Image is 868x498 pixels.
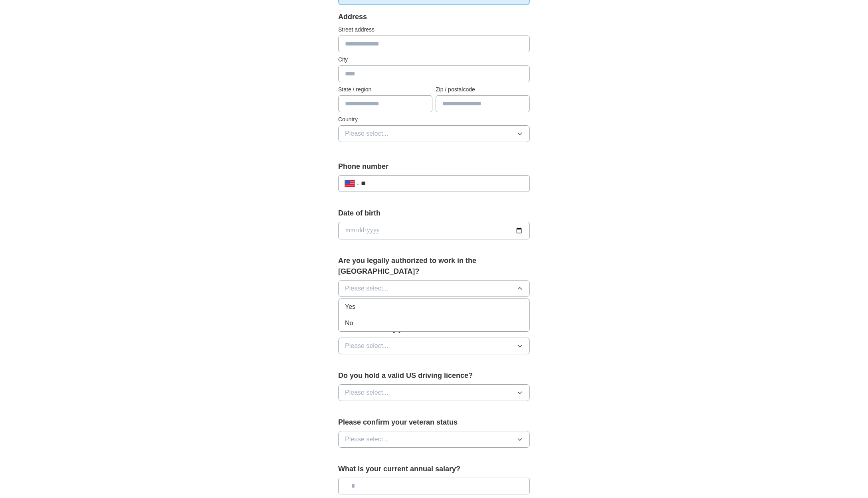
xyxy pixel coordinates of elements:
[338,384,530,401] button: Please select...
[338,255,530,277] label: Are you legally authorized to work in the [GEOGRAPHIC_DATA]?
[345,388,388,397] span: Please select...
[345,284,388,293] span: Please select...
[345,129,388,138] span: Please select...
[338,115,530,124] label: Country
[338,431,530,448] button: Please select...
[338,370,530,381] label: Do you hold a valid US driving licence?
[345,341,388,351] span: Please select...
[338,12,530,22] div: Address
[338,125,530,142] button: Please select...
[338,338,530,354] button: Please select...
[338,417,530,428] label: Please confirm your veteran status
[436,85,530,94] label: Zip / postalcode
[338,208,530,219] label: Date of birth
[345,318,353,328] span: No
[345,302,355,312] span: Yes
[338,55,530,64] label: City
[338,161,530,172] label: Phone number
[338,280,530,297] button: Please select...
[338,26,530,34] label: Street address
[338,85,432,94] label: State / region
[338,464,530,474] label: What is your current annual salary?
[345,435,388,444] span: Please select...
